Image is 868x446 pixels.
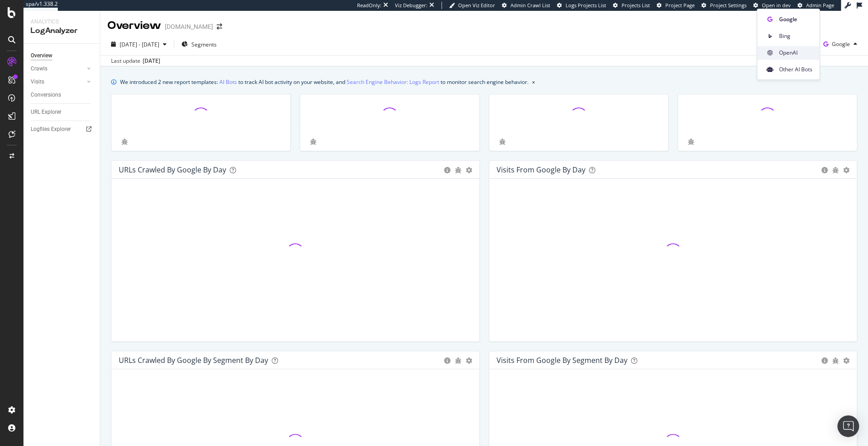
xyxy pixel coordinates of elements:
a: Project Settings [701,2,747,9]
span: Projects List [622,2,650,9]
div: gear [843,358,849,364]
div: bug [832,167,839,173]
button: Segments [178,37,220,51]
a: URL Explorer [31,107,93,117]
a: Open Viz Editor [449,2,495,9]
div: ReadOnly: [357,2,381,9]
div: [DOMAIN_NAME] [165,22,213,31]
a: Visits [31,77,84,87]
div: Logfiles Explorer [31,125,71,134]
a: AI Bots [219,77,237,87]
div: URLs Crawled by Google By Segment By Day [119,356,268,365]
div: circle-info [822,358,828,364]
a: Open in dev [753,2,791,9]
div: bug [496,139,509,145]
a: Project Page [657,2,695,9]
span: Google [779,15,812,23]
a: Conversions [31,90,93,100]
span: [DATE] - [DATE] [120,41,159,48]
div: gear [466,167,472,173]
div: Conversions [31,90,61,100]
div: bug [685,139,697,145]
span: Project Settings [710,2,747,9]
div: URLs Crawled by Google by day [119,165,226,174]
div: URL Explorer [31,107,61,117]
a: Overview [31,51,93,60]
a: Crawls [31,64,84,74]
span: Google [832,40,850,48]
a: Search Engine Behavior: Logs Report [347,77,439,87]
div: Overview [107,18,161,33]
div: Analytics [31,18,93,26]
a: Projects List [613,2,650,9]
div: Last update [111,57,160,65]
span: Bing [779,32,812,40]
span: Admin Page [806,2,834,9]
div: Visits [31,77,44,87]
div: gear [466,358,472,364]
span: Logs Projects List [566,2,606,9]
div: bug [455,358,461,364]
div: Overview [31,51,52,60]
a: Logfiles Explorer [31,125,93,134]
div: info banner [111,77,857,87]
button: Google [820,37,861,51]
span: Other AI Bots [779,65,812,74]
div: Visits from Google by day [497,165,585,174]
div: bug [307,139,320,145]
a: Logs Projects List [557,2,606,9]
div: gear [843,167,849,173]
div: bug [455,167,461,173]
div: bug [118,139,131,145]
div: Crawls [31,64,47,74]
div: We introduced 2 new report templates: to track AI bot activity on your website, and to monitor se... [120,77,529,87]
div: LogAnalyzer [31,26,93,36]
div: Viz Debugger: [395,2,427,9]
span: Segments [191,41,217,48]
div: circle-info [822,167,828,173]
div: arrow-right-arrow-left [217,23,222,30]
a: Admin Page [798,2,834,9]
span: Project Page [665,2,695,9]
button: close banner [530,75,537,88]
div: circle-info [444,358,450,364]
div: bug [832,358,839,364]
div: [DATE] [143,57,160,65]
button: [DATE] - [DATE] [107,37,170,51]
div: Open Intercom Messenger [837,415,859,437]
span: Open Viz Editor [458,2,495,9]
span: OpenAI [779,49,812,57]
a: Admin Crawl List [502,2,550,9]
div: Visits from Google By Segment By Day [497,356,627,365]
span: Open in dev [762,2,791,9]
div: circle-info [444,167,450,173]
span: Admin Crawl List [511,2,550,9]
